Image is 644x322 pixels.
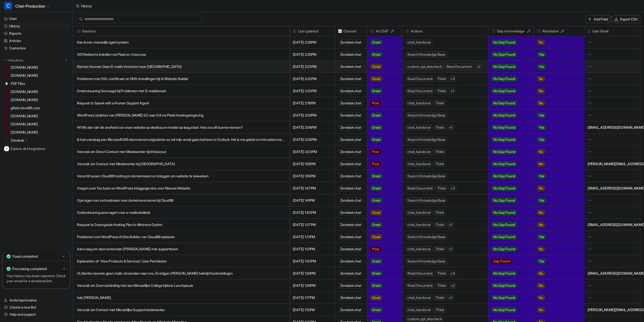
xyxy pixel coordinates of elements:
img: menu_add.svg [64,59,68,62]
button: No Gap Found [488,121,530,134]
span: Great [370,174,383,179]
a: History [2,23,71,30]
span: Great [370,88,383,93]
span: Great [370,113,383,118]
span: No Gap Found [491,161,517,166]
button: No [534,304,580,316]
span: Channel [337,26,365,36]
p: Verzoek om Contact met Medewerker bij [GEOGRAPHIC_DATA] [77,158,285,170]
span: Read Document [445,64,474,70]
button: No Gap Found [488,134,530,146]
span: Think [434,246,446,252]
span: [DATE] 1:17PM [292,292,333,304]
button: No Gap Found [488,73,530,85]
span: No [537,247,545,252]
span: Yes [537,125,546,130]
img: support.wix.com [5,123,8,126]
img: docs.litespeedtech.com [5,74,8,77]
span: No Gap Found [491,234,517,239]
span: Good [370,210,382,215]
button: Great [367,304,399,316]
img: www.yourhosting.nl [5,90,8,93]
p: Kan ik een menselijk agent preken [77,36,285,48]
div: History [81,3,92,9]
p: Integrations [8,58,23,62]
button: No [534,292,580,304]
p: Ondersteuning Gevraagd bij Problemen met E-maildomein [77,85,285,97]
button: Great [367,194,399,206]
img: Zendesk [5,139,8,142]
span: [DATE] 1:40PM [292,206,333,219]
span: [DOMAIN_NAME] [11,73,38,78]
span: Yes [537,198,546,203]
span: Yes [537,52,546,57]
span: Explore all integrations [11,145,69,153]
span: Resolution [536,26,582,36]
span: Think [434,222,446,228]
button: No Gap Found [488,48,530,61]
span: Read Document [406,185,434,191]
p: Export CSV [620,16,638,22]
p: WordPress Updaten van [PERSON_NAME] 6.2 naar 6.8 via Plesk Hostingomgeving [77,109,285,121]
img: cloud86.io [5,66,8,69]
button: Yes [534,194,580,206]
span: chat_handover [406,161,433,167]
span: Poor [370,247,381,252]
a: gitlab.cloud86.corpgitlab.cloud86.corp [2,104,71,111]
div: Zendesk chat [338,222,363,228]
span: No Gap Found [491,307,517,312]
button: Great [367,36,399,48]
button: No [534,73,580,85]
button: No [534,219,580,231]
span: Yes [537,137,546,142]
span: Think [435,88,448,94]
span: No [537,295,545,300]
button: Add Field [586,15,610,23]
button: No [534,243,580,255]
p: Ondersteuning aanvragen voor e-mailinstallatie [77,206,285,219]
span: No Gap Found [491,125,517,130]
span: Search Knowledge Base [406,197,447,203]
span: Good [370,76,382,81]
p: Klanten Kunnen Geen E-mails Versturen naar [GEOGRAPHIC_DATA] [77,61,285,73]
span: Poor [370,161,381,166]
span: No Gap Found [491,113,517,118]
div: [PERSON_NAME][EMAIL_ADDRESS][PERSON_NAME][DOMAIN_NAME] [585,158,640,170]
span: Think [434,210,446,216]
span: gitlab.cloud86.corp [11,105,40,110]
span: Good [370,295,382,300]
p: Problemen met WordPress AI Site Builder van Cloud86 oplossen [77,231,285,243]
button: Export CSV [612,15,640,23]
span: No Gap Found [491,247,517,252]
div: Zendesk chat [338,210,363,216]
span: Read Document [406,88,434,94]
span: No Gap Found [491,149,517,154]
span: No [537,88,545,93]
span: No [537,271,545,276]
a: Help and support [2,311,71,318]
button: No Gap Found [488,292,530,304]
div: Zendesk chat [338,173,363,179]
span: [DATE] 2:03PM [292,146,333,158]
span: Read Document [406,76,434,82]
button: Great [367,255,399,267]
span: [DATE] 1:28PM [292,267,333,279]
button: Great [367,219,399,231]
button: Yes [534,121,580,134]
span: Yes [537,113,546,118]
a: www.hostinger.com[DOMAIN_NAME] [2,96,71,103]
span: [DATE] 1:58PM [292,158,333,170]
img: expand menu [3,59,7,62]
a: www.strato.nl[DOMAIN_NAME] [2,112,71,120]
span: Great [370,125,383,130]
span: Poor [370,149,381,154]
span: [DATE] 1:47PM [292,182,333,194]
span: Last updated [292,26,333,36]
span: [DOMAIN_NAME] [11,113,38,119]
span: No Gap Found [491,283,517,288]
span: + 1 [447,246,454,252]
span: Good [370,64,382,69]
p: Add Field [594,16,608,22]
span: No [537,210,545,215]
button: Great [367,267,399,279]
